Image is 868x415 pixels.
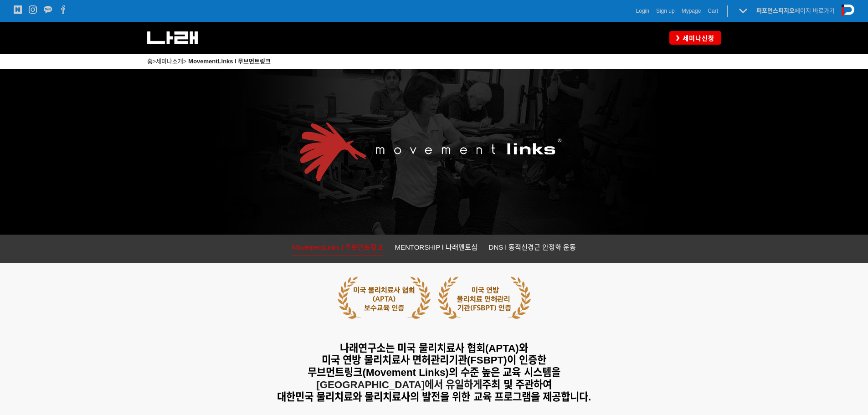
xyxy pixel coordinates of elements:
img: 5cb643d1b3402.png [338,277,531,319]
a: 세미나소개 [156,58,183,65]
a: Sign up [656,6,675,15]
span: 세미나신청 [680,34,714,43]
a: MovementLinks l 무브먼트링크 [292,241,384,256]
span: DNS l 동적신경근 안정화 운동 [489,243,576,251]
span: 미국 연방 물리치료사 면허관리기관(FSBPT)이 인증한 [322,354,546,366]
strong: [GEOGRAPHIC_DATA]에서 유일하게 [316,379,482,390]
a: 세미나신청 [669,31,721,44]
a: DNS l 동적신경근 안정화 운동 [489,241,576,256]
a: 홈 [147,58,153,65]
span: MENTORSHIP l 나래멘토십 [395,243,477,251]
a: MovementLinks l 무브먼트링크 [188,58,271,65]
span: 무브먼트링크(Movement Links)의 수준 높은 교육 시스템을 [308,367,560,378]
a: MENTORSHIP l 나래멘토십 [395,241,477,256]
p: > > [147,56,721,67]
span: 대한민국 물리치료와 물리치료사의 발전을 위한 교육 프로그램을 제공합니다. [277,391,591,403]
span: MovementLinks l 무브먼트링크 [292,243,384,251]
a: 퍼포먼스피지오페이지 바로가기 [756,7,835,14]
strong: 퍼포먼스피지오 [756,7,795,14]
span: 주최 및 주관하여 [482,379,551,390]
a: Login [636,6,649,15]
span: 나래연구소는 미국 물리치료사 협회(APTA)와 [340,343,528,354]
a: Cart [708,6,718,15]
a: Mypage [682,6,701,15]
